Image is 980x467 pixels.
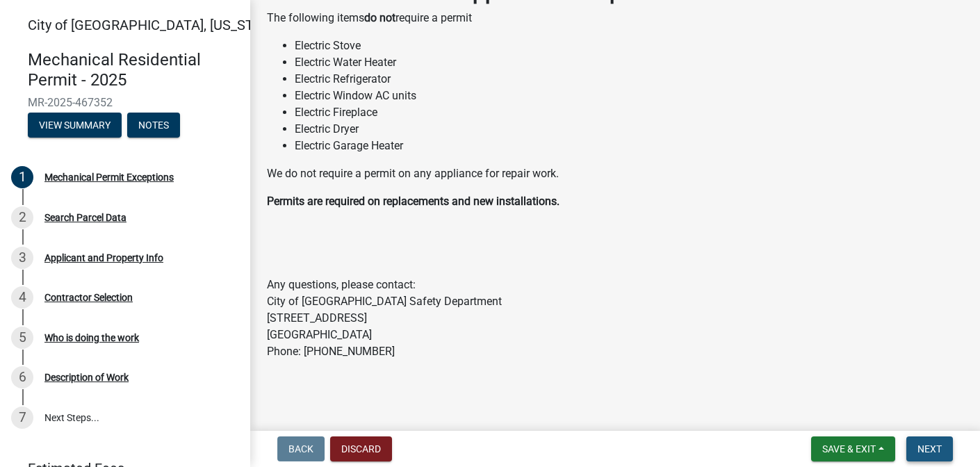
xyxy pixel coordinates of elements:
li: Electric Dryer [295,121,963,138]
div: 1 [11,166,33,188]
div: Who is doing the work [44,333,139,343]
div: 2 [11,206,33,229]
span: MR-2025-467352 [28,96,222,109]
button: View Summary [28,113,122,138]
li: Electric Refrigerator [295,71,963,88]
li: Electric Window AC units [295,88,963,104]
h4: Mechanical Residential Permit - 2025 [28,50,239,90]
button: Notes [127,113,180,138]
span: Next [917,443,942,454]
div: 3 [11,247,33,269]
div: 5 [11,327,33,349]
button: Save & Exit [811,436,895,461]
li: Electric Water Heater [295,54,963,71]
strong: do not [364,11,395,24]
button: Next [906,436,953,461]
span: City of [GEOGRAPHIC_DATA], [US_STATE] [28,17,281,33]
strong: Permits are required on replacements and new installations. [267,195,560,208]
span: Save & Exit [822,443,876,454]
button: Discard [330,436,392,461]
p: We do not require a permit on any appliance for repair work. [267,165,963,182]
div: Contractor Selection [44,293,133,302]
li: Electric Stove [295,38,963,54]
div: Search Parcel Data [44,213,126,222]
div: Mechanical Permit Exceptions [44,172,174,182]
li: Electric Garage Heater [295,138,963,154]
div: 4 [11,286,33,309]
li: Electric Fireplace [295,104,963,121]
wm-modal-confirm: Summary [28,120,122,131]
p: The following items require a permit [267,10,963,26]
div: 6 [11,366,33,388]
wm-modal-confirm: Notes [127,120,180,131]
div: Description of Work [44,372,129,382]
div: Applicant and Property Info [44,253,163,263]
button: Back [277,436,325,461]
p: Any questions, please contact: City of [GEOGRAPHIC_DATA] Safety Department [STREET_ADDRESS] [GEOG... [267,277,963,360]
span: Back [288,443,313,454]
div: 7 [11,407,33,429]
